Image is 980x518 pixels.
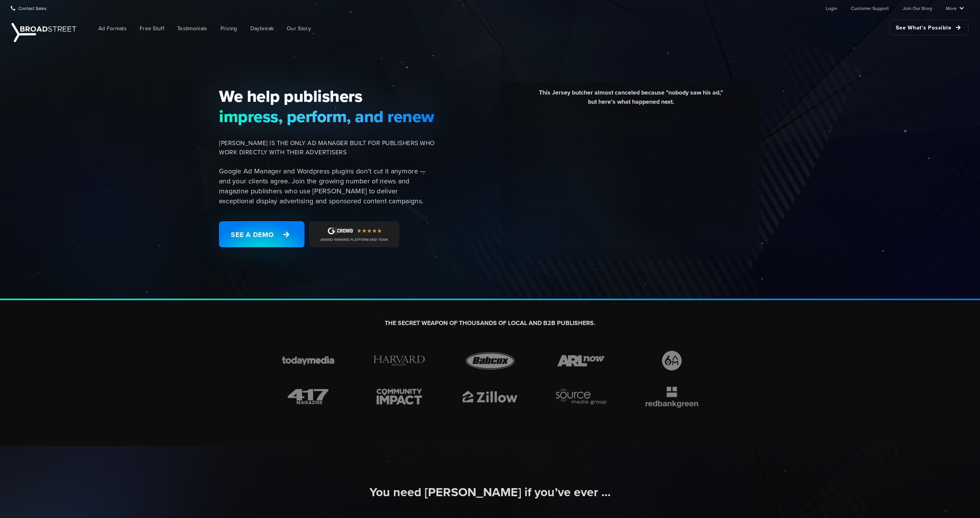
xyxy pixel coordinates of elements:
[245,20,279,37] a: Daybreak
[890,20,969,35] a: See What's Possible
[80,16,969,41] nav: Main
[219,86,435,106] span: We help publishers
[276,385,340,409] img: brand-icon
[506,88,755,112] div: This Jersey butcher almost canceled because "nobody saw his ad," but here's what happened next.
[219,139,435,157] span: [PERSON_NAME] IS THE ONLY AD MANAGER BUILT FOR PUBLISHERS WHO WORK DIRECTLY WITH THEIR ADVERTISERS
[177,25,207,33] span: Testimonials
[171,20,213,37] a: Testimonials
[11,23,76,42] img: Broadstreet | The Ad Manager for Small Publishers
[276,484,704,500] h2: You need [PERSON_NAME] if you’ve ever ...
[458,349,522,373] img: brand-icon
[903,0,932,16] a: Join Our Story
[851,0,889,16] a: Customer Support
[640,385,704,409] img: brand-icon
[219,106,435,126] span: impress, perform, and renew
[367,385,431,409] img: brand-icon
[93,20,132,37] a: Ad Formats
[506,112,755,252] iframe: YouTube video player
[946,0,964,16] a: More
[287,25,311,33] span: Our Story
[140,25,164,33] span: Free Stuff
[134,20,170,37] a: Free Stuff
[250,25,274,33] span: Daybreak
[640,349,704,373] img: brand-icon
[215,20,243,37] a: Pricing
[549,349,613,373] img: brand-icon
[549,385,613,409] img: brand-icon
[276,349,340,373] img: brand-icon
[276,319,704,327] h2: THE SECRET WEAPON OF THOUSANDS OF LOCAL AND B2B PUBLISHERS.
[220,25,237,33] span: Pricing
[826,0,837,16] a: Login
[98,25,127,33] span: Ad Formats
[11,0,47,16] a: Contact Sales
[219,166,435,206] p: Google Ad Manager and Wordpress plugins don't cut it anymore — and your clients agree. Join the g...
[367,349,431,373] img: brand-icon
[281,20,317,37] a: Our Story
[458,385,522,409] img: brand-icon
[219,221,304,247] a: See a Demo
